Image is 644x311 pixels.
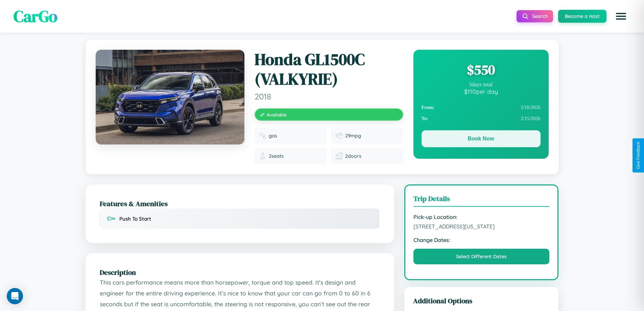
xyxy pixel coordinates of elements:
div: 2 / 10 / 2026 [422,102,541,113]
div: $ 110 per day [422,88,541,95]
img: Fuel type [259,132,266,139]
span: Push To Start [119,216,151,222]
button: Search [517,10,553,22]
div: 5 days total [422,82,541,88]
strong: Change Dates: [413,237,550,243]
span: [STREET_ADDRESS][US_STATE] [413,223,550,230]
div: $ 550 [422,61,541,79]
button: Become a Host [558,10,606,23]
div: 2 / 15 / 2026 [422,113,541,124]
span: Search [532,13,548,19]
h3: Trip Details [413,194,550,207]
h3: Additional Options [413,296,550,306]
div: Give Feedback [636,142,641,169]
h2: Description [100,267,380,277]
span: 2018 [255,91,403,102]
h2: Features & Amenities [100,199,380,208]
span: 2 doors [345,153,361,159]
button: Select Different Dates [413,249,550,264]
strong: Pick-up Location: [413,214,550,220]
img: Honda GL1500C (VALKYRIE) 2018 [96,50,244,145]
button: Open menu [612,7,630,26]
img: Fuel efficiency [336,132,342,139]
h1: Honda GL1500C (VALKYRIE) [255,50,403,89]
button: Book Now [422,130,541,147]
span: gas [269,133,277,139]
img: Seats [259,153,266,159]
span: 29 mpg [345,133,361,139]
img: Doors [336,153,342,159]
strong: From: [422,105,435,110]
strong: To: [422,116,428,121]
span: CarGo [14,5,57,27]
span: 2 seats [269,153,284,159]
span: Available [267,112,287,117]
div: Open Intercom Messenger [7,288,23,304]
